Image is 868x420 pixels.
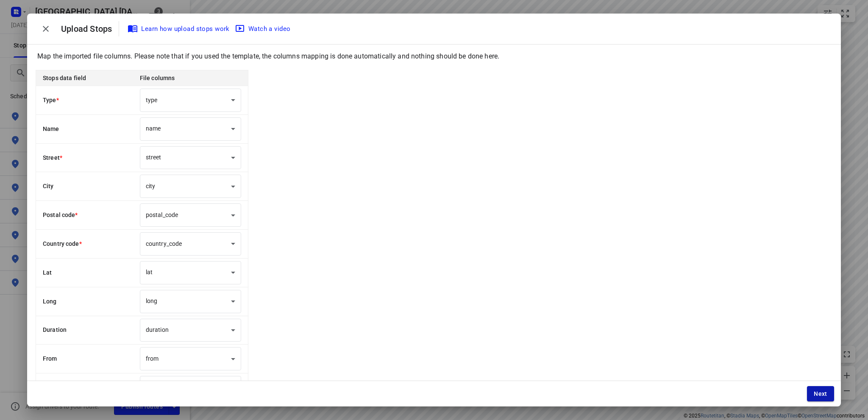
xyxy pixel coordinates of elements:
th: Stops data field [36,70,133,86]
span: Watch a video [236,23,291,34]
div: duration [140,319,241,342]
p: Name [43,125,123,134]
p: Street [43,153,123,162]
p: From [43,354,123,363]
div: city [140,175,241,198]
span: Next [814,390,827,397]
th: File columns [133,70,248,86]
div: type [140,89,241,112]
p: Map the imported file columns. Please note that if you used the template, the columns mapping is ... [37,51,831,61]
div: to [140,376,241,399]
p: Lat [43,268,123,277]
div: lat [140,261,241,284]
div: street [140,146,241,170]
div: country_code [140,232,241,256]
p: Postal code [43,211,123,220]
div: long [140,290,241,313]
div: postal_code [140,203,241,227]
span: Learn how upload stops work [129,23,230,34]
p: Upload Stops [61,22,119,35]
div: name [140,117,241,141]
div: from [140,347,241,370]
button: Next [807,386,834,401]
p: Country code [43,239,123,248]
button: Watch a video [233,21,294,36]
p: Duration [43,325,123,334]
p: Long [43,297,123,306]
p: City [43,182,123,191]
p: Type [43,96,123,105]
a: Learn how upload stops work [126,21,233,36]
